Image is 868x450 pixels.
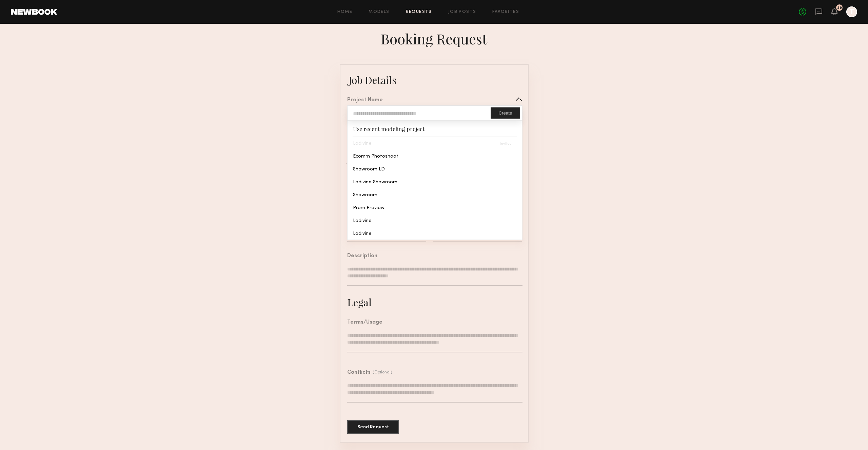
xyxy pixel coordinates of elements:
[406,10,432,14] a: Requests
[348,201,521,214] div: Prom Preview
[491,107,520,119] button: Create
[348,227,521,240] div: Ladivine
[348,149,521,162] div: Ecomm Photoshoot
[846,6,857,17] a: T
[347,295,372,309] div: Legal
[347,420,399,434] button: Send Request
[381,29,487,48] div: Booking Request
[347,320,382,325] div: Terms/Usage
[347,98,383,103] div: Project Name
[373,370,392,375] div: (Optional)
[348,137,521,149] div: Ladivine
[337,10,353,14] a: Home
[349,73,396,87] div: Job Details
[347,370,371,375] div: Conflicts
[348,162,521,175] div: Showroom LD
[492,10,519,14] a: Favorites
[837,6,842,10] div: 29
[348,121,521,136] div: Use recent modeling project
[348,188,521,201] div: Showroom
[448,10,476,14] a: Job Posts
[348,175,521,188] div: Ladivine Showroom
[347,253,377,259] div: Description
[369,10,389,14] a: Models
[348,214,521,227] div: Ladivine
